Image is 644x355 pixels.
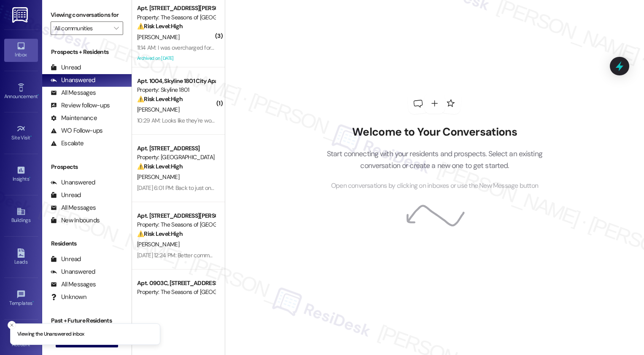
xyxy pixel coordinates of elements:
div: Property: The Seasons of [GEOGRAPHIC_DATA] [137,288,215,296]
div: Unread [51,255,81,264]
div: All Messages [51,280,96,289]
div: [DATE] 6:01 PM: Back to just one elevator working [137,184,256,192]
div: Apt. [STREET_ADDRESS][PERSON_NAME] [137,4,215,13]
div: Maintenance [51,114,97,123]
span: [PERSON_NAME] [137,173,179,181]
div: Prospects + Residents [42,48,132,56]
div: WO Follow-ups [51,126,102,135]
a: Insights • [4,163,38,186]
div: All Messages [51,88,96,97]
div: Archived on [DATE] [136,53,216,64]
div: New Inbounds [51,216,100,225]
i:  [114,25,119,32]
p: Start connecting with your residents and prospects. Select an existing conversation or create a n... [314,148,555,172]
a: Templates • [4,287,38,310]
a: Account [4,328,38,351]
div: Apt. [STREET_ADDRESS] [137,144,215,153]
label: Viewing conversations for [51,8,123,21]
div: Apt. 0903C, [STREET_ADDRESS][PERSON_NAME] [137,279,215,288]
div: Property: The Seasons of [GEOGRAPHIC_DATA] [137,220,215,229]
div: 10:29 AM: Looks like they're working on it. We don't seem to have hot water every morning. [137,117,355,124]
span: • [30,133,32,139]
div: Residents [42,239,132,248]
span: Open conversations by clicking on inboxes or use the New Message button [331,181,538,191]
button: Close toast [8,321,16,329]
div: Unanswered [51,178,95,187]
div: Unread [51,63,81,72]
strong: ⚠️ Risk Level: High [137,22,183,30]
a: Leads [4,246,38,269]
h2: Welcome to Your Conversations [314,125,555,139]
div: All Messages [51,203,96,212]
div: Property: [GEOGRAPHIC_DATA] [137,153,215,162]
span: • [32,299,34,305]
span: • [38,92,39,98]
input: All communities [54,21,110,35]
span: [PERSON_NAME] [137,106,179,113]
div: Unanswered [51,267,95,276]
div: Review follow-ups [51,101,110,110]
a: Site Visit • [4,122,38,144]
div: Unread [51,191,81,200]
a: Buildings [4,204,38,227]
div: Unanswered [51,76,95,85]
strong: ⚠️ Risk Level: High [137,95,183,103]
div: Past + Future Residents [42,316,132,325]
div: Unknown [51,293,86,302]
div: Prospects [42,163,132,171]
div: Apt. 1004, Skyline 1801 City Apartments [137,77,215,85]
span: [PERSON_NAME] [137,240,179,248]
div: Apt. [STREET_ADDRESS][PERSON_NAME] [137,211,215,220]
div: Escalate [51,139,84,148]
div: Property: Skyline 1801 [137,85,215,94]
p: Viewing the Unanswered inbox [17,331,84,338]
div: Property: The Seasons of [GEOGRAPHIC_DATA] [137,13,215,22]
img: ResiDesk Logo [12,7,30,23]
strong: ⚠️ Risk Level: High [137,230,183,238]
span: • [29,175,30,181]
strong: ⚠️ Risk Level: High [137,163,183,170]
a: Inbox [4,39,38,61]
span: [PERSON_NAME] [137,33,179,41]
